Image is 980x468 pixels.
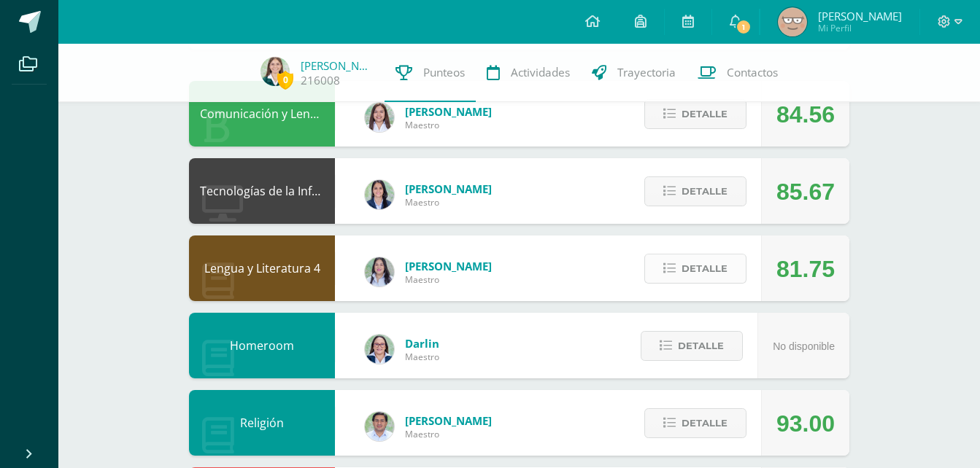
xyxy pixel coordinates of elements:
a: Actividades [476,44,581,102]
div: Comunicación y Lenguaje L3 Inglés 4 [189,81,335,147]
button: Detalle [644,408,746,438]
span: 1 [736,19,752,35]
span: [PERSON_NAME] [405,182,492,196]
img: acecb51a315cac2de2e3deefdb732c9f.png [365,103,394,132]
span: Detalle [678,332,724,359]
div: Religión [189,390,335,456]
button: Detalle [644,176,746,206]
span: [PERSON_NAME] [405,104,492,119]
a: Punteos [385,44,476,102]
div: Lengua y Literatura 4 [189,235,335,301]
div: 93.00 [776,391,835,456]
span: Mi Perfil [818,22,902,34]
div: 81.75 [776,236,835,302]
a: 216008 [301,73,340,88]
span: Maestro [405,351,439,363]
span: No disponible [773,340,835,352]
button: Detalle [644,99,746,129]
span: Maestro [405,273,492,286]
span: Trayectoria [617,65,676,80]
span: Detalle [682,101,728,128]
span: Maestro [405,196,492,208]
span: Detalle [682,255,728,282]
img: 3dd3f3b30ed77a93fc89982ec5dbedb6.png [778,7,807,36]
img: 7489ccb779e23ff9f2c3e89c21f82ed0.png [365,180,394,209]
span: Detalle [682,410,728,437]
div: Tecnologías de la Información y la Comunicación 4 [189,158,335,224]
div: 84.56 [776,82,835,147]
span: [PERSON_NAME] [405,413,492,428]
img: f767cae2d037801592f2ba1a5db71a2a.png [365,412,394,441]
span: 0 [277,71,293,89]
span: Actividades [511,65,570,80]
span: Maestro [405,428,492,440]
span: Detalle [682,178,728,205]
button: Detalle [644,254,746,284]
button: Detalle [641,331,743,361]
a: Contactos [687,44,789,102]
span: [PERSON_NAME] [818,9,902,23]
span: Contactos [727,65,778,80]
span: Darlin [405,336,439,351]
a: [PERSON_NAME] [301,58,374,73]
img: fafa118916f6c6f6b8e7257dbbebbef6.png [261,57,290,86]
span: [PERSON_NAME] [405,259,492,273]
img: df6a3bad71d85cf97c4a6d1acf904499.png [365,257,394,286]
div: 85.67 [776,159,835,225]
span: Punteos [423,65,465,80]
img: 571966f00f586896050bf2f129d9ef0a.png [365,335,394,364]
div: Homeroom [189,313,335,378]
a: Trayectoria [581,44,687,102]
span: Maestro [405,119,492,131]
